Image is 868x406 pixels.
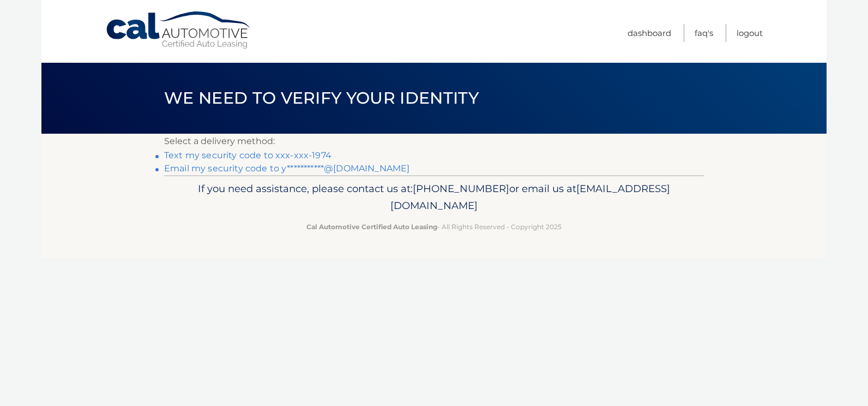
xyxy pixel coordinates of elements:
[171,180,697,215] p: If you need assistance, please contact us at: or email us at
[164,88,479,108] span: We need to verify your identity
[628,24,671,42] a: Dashboard
[105,11,252,50] a: Cal Automotive
[737,24,763,42] a: Logout
[164,150,331,160] a: Text my security code to xxx-xxx-1974
[695,24,713,42] a: FAQ's
[164,134,704,149] p: Select a delivery method:
[171,221,697,232] p: - All Rights Reserved - Copyright 2025
[413,182,509,195] span: [PHONE_NUMBER]
[306,223,437,231] strong: Cal Automotive Certified Auto Leasing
